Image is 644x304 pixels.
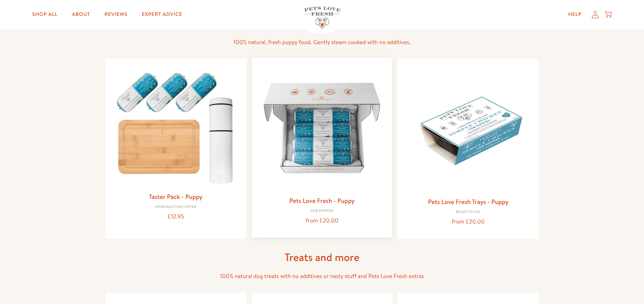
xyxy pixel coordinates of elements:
[404,65,533,194] img: Pets Love Fresh Trays - Puppy
[304,6,340,29] img: Pets Love Fresh
[220,272,424,280] span: 100% natural dog treats with no additives or nasty stuff and Pets Love Fresh extras
[149,192,202,201] a: Taster Pack - Puppy
[258,64,386,192] img: Pets Love Fresh - Puppy
[428,197,508,206] a: Pets Love Fresh Trays - Puppy
[26,7,63,22] a: Shop All
[404,217,533,227] div: from £20.00
[136,7,188,22] a: Expert Advice
[233,38,411,46] span: 100% natural, fresh puppy food. Gently steam cooked with no additives.
[207,250,438,264] h1: Treats and more
[258,209,386,213] div: For puppies
[111,65,240,188] img: Taster Pack - Puppy
[258,216,386,226] div: from £20.00
[99,7,133,22] a: Reviews
[404,210,533,214] div: Ready to eat
[111,212,240,222] div: £12.95
[289,196,355,205] a: Pets Love Fresh - Puppy
[111,205,240,209] div: Introductory Offer
[562,7,587,22] a: Help
[66,7,96,22] a: About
